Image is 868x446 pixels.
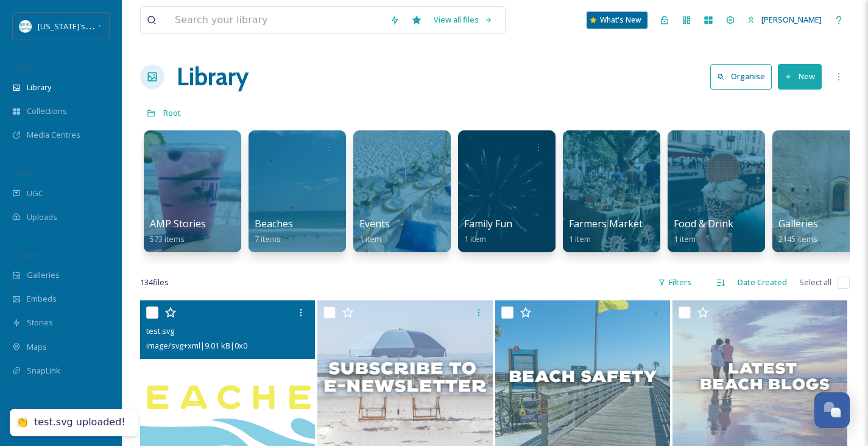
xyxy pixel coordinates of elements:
span: 573 items [150,233,185,244]
span: SOCIALS [12,404,37,413]
div: Date Created [732,271,793,294]
span: Farmers Market [569,217,643,230]
span: Uploads [27,211,57,223]
span: 1 item [359,233,381,244]
span: UGC [27,188,43,199]
span: Collections [27,105,67,117]
span: Galleries [778,217,818,230]
span: Stories [27,317,53,328]
button: New [778,64,822,89]
a: Food & Drink1 item [674,218,733,244]
a: Family Fun1 item [464,218,512,244]
input: Search your library [169,7,384,34]
div: test.svg uploaded! [34,416,125,429]
img: download.png [19,20,32,32]
button: Open Chat [814,392,850,428]
a: Library [177,58,249,95]
span: 1 item [464,233,486,244]
span: Media Centres [27,129,80,141]
a: View all files [428,8,499,32]
span: 1 item [674,233,696,244]
span: Events [359,217,390,230]
div: Filters [652,271,697,294]
span: Galleries [27,269,60,281]
span: WIDGETS [12,250,40,260]
span: 7 items [255,233,281,244]
span: Food & Drink [674,217,733,230]
a: Farmers Market1 item [569,218,643,244]
span: 2145 items [778,233,817,244]
span: test.svg [146,325,174,336]
a: Beaches7 items [255,218,293,244]
span: COLLECT [12,169,38,178]
span: 134 file s [140,277,169,288]
span: [PERSON_NAME] [761,14,822,25]
span: MEDIA [12,63,34,72]
span: 1 item [569,233,591,244]
span: Select all [799,277,831,288]
a: What's New [587,12,647,29]
a: AMP Stories573 items [150,218,206,244]
div: 👏 [16,416,28,429]
button: Organise [710,64,772,89]
a: Galleries2145 items [778,218,818,244]
span: image/svg+xml | 9.01 kB | 0 x 0 [146,340,247,351]
span: [US_STATE]'s Beaches [38,20,119,32]
a: [PERSON_NAME] [741,8,828,32]
span: AMP Stories [150,217,206,230]
span: Maps [27,341,47,353]
span: Embeds [27,293,57,305]
span: Library [27,82,51,93]
span: Beaches [255,217,293,230]
span: Family Fun [464,217,512,230]
a: Events1 item [359,218,390,244]
a: Root [163,105,181,120]
span: Root [163,107,181,118]
span: SnapLink [27,365,60,377]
